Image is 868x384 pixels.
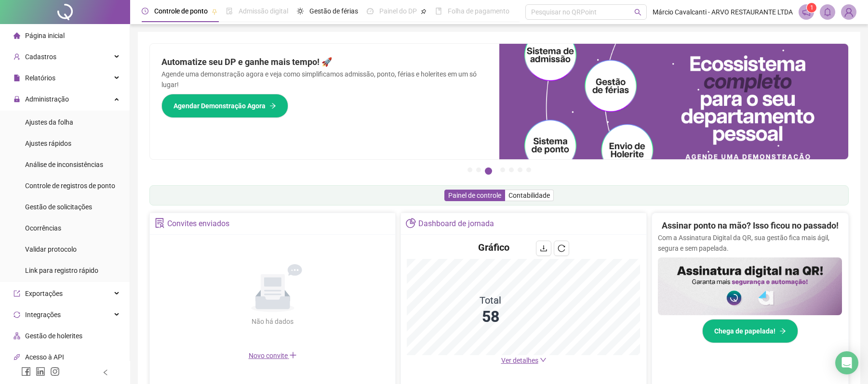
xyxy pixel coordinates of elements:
[485,167,492,175] button: 3
[25,311,61,319] span: Integrações
[25,74,55,82] span: Relatórios
[802,8,811,16] span: notification
[501,357,547,364] a: Ver detalhes down
[25,267,98,274] span: Link para registro rápido
[142,8,148,14] span: clock-circle
[25,290,63,297] span: Exportações
[13,96,20,102] span: lock
[421,9,427,14] span: pushpin
[25,95,69,103] span: Administração
[807,3,816,13] sup: 1
[702,319,798,343] button: Chega de papelada!
[499,44,849,159] img: banner%2Fd57e337e-a0d3-4837-9615-f134fc33a8e6.png
[13,333,20,339] span: apartment
[714,326,775,336] span: Chega de papelada!
[467,167,472,172] button: 1
[309,7,358,15] span: Gestão de férias
[249,352,297,359] span: Novo convite
[25,203,92,211] span: Gestão de solicitações
[406,218,416,228] span: pie-chart
[13,75,20,81] span: file
[662,219,839,232] h2: Assinar ponto na mão? Isso ficou no passado!
[13,53,20,60] span: user-add
[239,7,288,15] span: Admissão digital
[508,192,550,199] span: Contabilidade
[448,192,501,199] span: Painel de controle
[835,351,858,374] div: Open Intercom Messenger
[476,167,481,172] button: 2
[212,9,217,14] span: pushpin
[161,55,488,69] h2: Automatize seu DP e ganhe mais tempo! 🚀
[297,8,304,14] span: sun
[540,357,547,363] span: down
[418,216,494,232] div: Dashboard de jornada
[25,32,65,39] span: Página inicial
[509,167,514,172] button: 5
[154,7,208,15] span: Controle de ponto
[779,328,786,334] span: arrow-right
[658,257,842,315] img: banner%2F02c71560-61a6-44d4-94b9-c8ab97240462.png
[500,167,505,172] button: 4
[289,351,297,359] span: plus
[540,244,548,252] span: download
[367,8,374,14] span: dashboard
[25,332,82,340] span: Gestão de holerites
[841,5,856,19] img: 52917
[36,367,45,376] span: linkedin
[435,8,442,14] span: book
[379,7,417,15] span: Painel do DP
[25,245,77,253] span: Validar protocolo
[21,367,31,376] span: facebook
[526,167,531,172] button: 7
[13,290,20,297] span: export
[13,32,20,39] span: home
[658,232,842,254] p: Com a Assinatura Digital da QR, sua gestão fica mais ágil, segura e sem papelada.
[50,367,60,376] span: instagram
[13,311,20,318] span: sync
[269,102,276,109] span: arrow-right
[25,224,61,232] span: Ocorrências
[25,182,115,190] span: Controle de registros de ponto
[102,369,109,376] span: left
[448,7,509,15] span: Folha de pagamento
[161,69,488,90] p: Agende uma demonstração agora e veja como simplificamos admissão, ponto, férias e holerites em um...
[653,7,793,17] span: Márcio Cavalcanti - ARVO RESTAURANTE LTDA
[161,94,288,118] button: Agendar Demonstração Agora
[810,4,814,11] span: 1
[13,354,20,360] span: api
[634,9,641,16] span: search
[501,357,538,364] span: Ver detalhes
[174,101,266,111] span: Agendar Demonstração Agora
[25,161,103,168] span: Análise de inconsistências
[25,140,71,147] span: Ajustes rápidos
[518,167,522,172] button: 6
[25,53,56,61] span: Cadastros
[478,241,509,254] h4: Gráfico
[228,316,317,327] div: Não há dados
[25,118,73,126] span: Ajustes da folha
[167,216,229,232] div: Convites enviados
[25,353,64,361] span: Acesso à API
[155,218,165,228] span: solution
[823,8,832,16] span: bell
[226,8,233,14] span: file-done
[558,244,565,252] span: reload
